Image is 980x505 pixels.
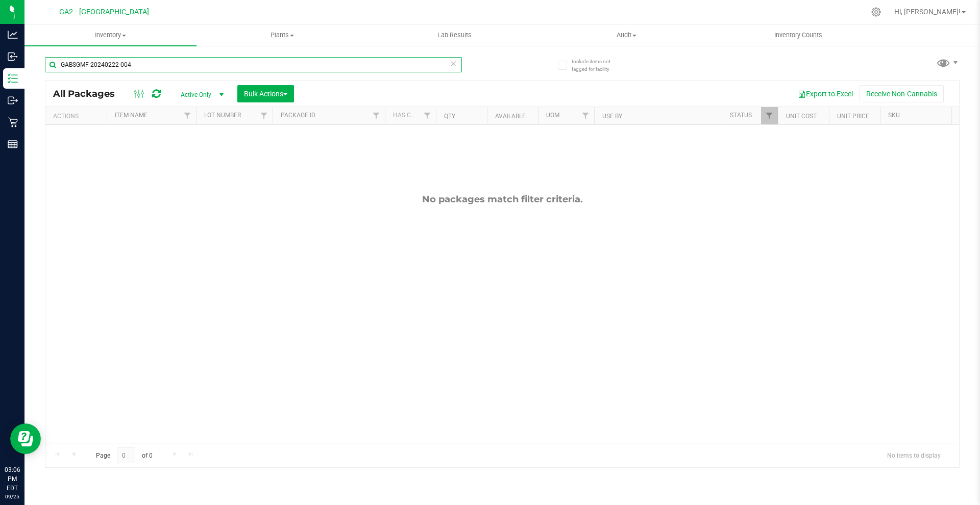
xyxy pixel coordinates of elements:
a: Item Name [115,112,148,119]
th: Has COA [385,107,436,125]
a: Inventory [24,24,197,46]
inline-svg: Analytics [8,30,18,40]
span: Inventory Counts [761,31,836,40]
a: Lot Number [204,112,241,119]
a: Package ID [281,112,315,119]
span: All Packages [53,88,125,99]
span: Include items not tagged for facility [572,58,623,73]
span: Clear [450,57,457,70]
span: Page of 0 [87,447,161,463]
span: No items to display [879,447,949,463]
a: Filter [761,107,778,124]
inline-svg: Reports [8,139,18,149]
span: Audit [541,31,712,40]
div: No packages match filter criteria. [45,194,959,205]
a: Unit Price [837,113,869,120]
input: Search Package ID, Item Name, SKU, Lot or Part Number... [45,57,462,72]
inline-svg: Outbound [8,95,18,105]
span: Inventory [24,31,197,40]
span: Plants [197,31,368,40]
div: Actions [53,113,103,120]
button: Bulk Actions [237,85,294,102]
a: Filter [256,107,273,124]
span: Bulk Actions [244,90,287,98]
button: Receive Non-Cannabis [860,85,944,102]
a: Lab Results [369,24,541,46]
inline-svg: Inbound [8,51,18,62]
a: Inventory Counts [713,24,885,46]
p: 09/25 [5,493,20,500]
span: GA2 - [GEOGRAPHIC_DATA] [59,8,149,16]
a: Filter [577,107,594,124]
a: Use By [602,113,622,120]
a: UOM [546,112,559,119]
a: Filter [419,107,436,124]
span: Lab Results [424,31,485,40]
a: Qty [444,113,455,120]
a: Available [495,113,526,120]
a: Status [730,112,752,119]
a: Audit [541,24,713,46]
a: Plants [197,24,369,46]
a: Filter [368,107,385,124]
inline-svg: Retail [8,117,18,127]
button: Export to Excel [791,85,860,102]
a: Unit Cost [786,113,817,120]
span: Hi, [PERSON_NAME]! [894,8,961,16]
div: Manage settings [870,7,883,17]
p: 03:06 PM EDT [5,465,20,493]
a: Filter [179,107,196,124]
inline-svg: Inventory [8,73,18,84]
iframe: Resource center [10,423,41,454]
a: SKU [888,112,900,119]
